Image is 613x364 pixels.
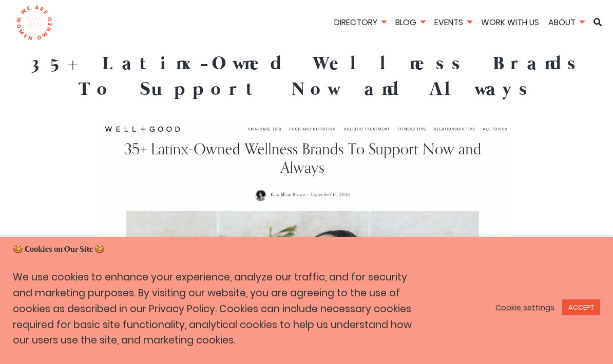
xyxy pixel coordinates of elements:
[477,16,543,28] a: Work With Us
[331,16,390,28] a: Directory
[13,270,424,349] p: We use cookies to enhance your experience, analyze our traffic, and for security and marketing pu...
[392,16,429,28] a: Blog
[545,16,588,31] li: About
[562,299,600,315] a: ACCEPT
[590,18,605,26] a: Search
[495,303,554,312] a: Cookie settings
[431,16,475,31] li: Events
[392,16,429,31] li: Blog
[331,16,390,31] li: Directory
[16,5,52,41] img: logo
[8,51,605,103] h1: 35+ Latinx-Owned Wellness Brands To Support Now and Always
[545,16,588,28] a: About
[431,16,475,28] a: Events
[13,244,600,255] h5: 🍪 Cookies on Our Site 🍪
